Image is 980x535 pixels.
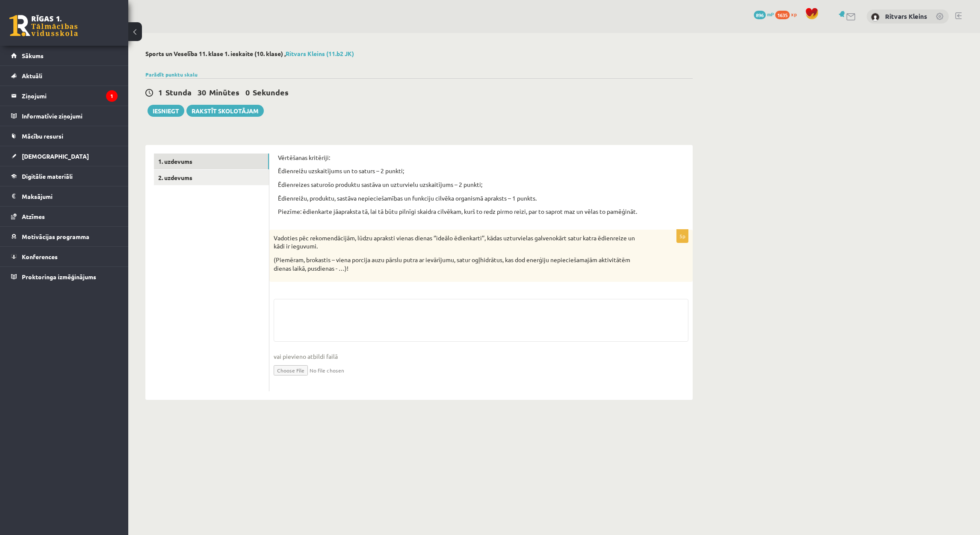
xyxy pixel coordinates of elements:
[22,106,118,126] legend: Informatīvie ziņojumi
[278,207,684,216] p: Piezīme: ēdienkarte jāapraksta tā, lai tā būtu pilnīgi skaidra cilvēkam, kurš to redz pirmo reizi...
[22,213,45,220] span: Atzīmes
[754,11,766,19] span: 896
[278,180,684,189] p: Ēdienreizes saturošo produktu sastāva un uzturvielu uzskaitījums – 2 punkti;
[278,154,684,162] p: Vērtēšanas kritēriji:
[767,11,774,18] span: mP
[11,207,118,226] a: Atzīmes
[11,166,118,186] a: Digitālie materiāli
[791,11,797,18] span: xp
[253,87,289,97] span: Sekundes
[274,352,688,361] span: vai pievieno atbildi failā
[11,126,118,146] a: Mācību resursi
[11,247,118,266] a: Konferences
[286,50,354,57] a: Ritvars Kleins (11.b2 JK)
[11,66,118,86] a: Aktuāli
[165,87,192,97] span: Stunda
[22,273,96,281] span: Proktoringa izmēģinājums
[22,172,73,180] span: Digitālie materiāli
[22,52,44,59] span: Sākums
[154,154,269,169] a: 1. uzdevums
[11,106,118,126] a: Informatīvie ziņojumi
[9,15,78,36] a: Rīgas 1. Tālmācības vidusskola
[11,46,118,65] a: Sākums
[22,72,42,80] span: Aktuāli
[158,87,162,97] span: 1
[154,170,269,186] a: 2. uzdevums
[22,86,118,106] legend: Ziņojumi
[775,11,801,18] a: 1635 xp
[274,234,646,251] p: Vadoties pēc rekomendācijām, lūdzu apraksti vienas dienas ‘’ideālo ēdienkarti’’, kādas uzturviela...
[245,87,250,97] span: 0
[11,227,118,246] a: Motivācijas programma
[274,256,646,272] p: (Piemēram, brokastis – viena porcija auzu pārslu putra ar ievārījumu, satur ogļhidrātus, kas dod ...
[22,186,118,206] legend: Maksājumi
[278,167,684,175] p: Ēdienreižu uzskaitījums un to saturs – 2 punkti;
[11,267,118,287] a: Proktoringa izmēģinājums
[775,11,790,19] span: 1635
[22,152,89,160] span: [DEMOGRAPHIC_DATA]
[148,105,184,117] button: Iesniegt
[278,194,684,203] p: Ēdienreižu, produktu, sastāva nepieciešamības un funkciju cilvēka organismā apraksts – 1 punkts.
[11,86,118,106] a: Ziņojumi1
[885,12,927,21] a: Ritvars Kleins
[22,233,89,240] span: Motivācijas programma
[145,50,693,57] h2: Sports un Veselība 11. klase 1. ieskaite (10. klase) ,
[198,87,206,97] span: 30
[871,13,880,21] img: Ritvars Kleins
[676,229,688,243] p: 5p
[145,71,198,78] a: Parādīt punktu skalu
[11,186,118,206] a: Maksājumi
[106,90,118,102] i: 1
[754,11,774,18] a: 896 mP
[22,253,58,260] span: Konferences
[11,146,118,166] a: [DEMOGRAPHIC_DATA]
[186,105,264,117] a: Rakstīt skolotājam
[22,132,63,140] span: Mācību resursi
[209,87,239,97] span: Minūtes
